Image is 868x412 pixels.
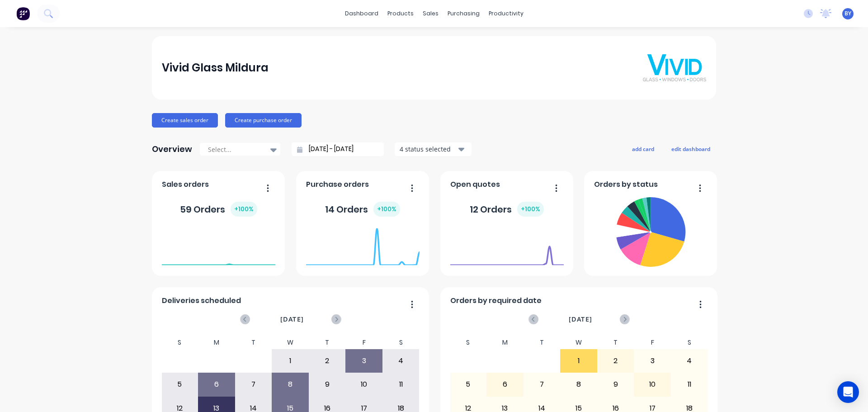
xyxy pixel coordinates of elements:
[524,373,560,396] div: 7
[450,295,542,306] span: Orders by required date
[162,179,209,190] span: Sales orders
[844,9,851,18] span: BY
[272,373,308,396] div: 8
[340,7,383,20] a: dashboard
[236,373,272,396] div: 7
[671,373,708,396] div: 11
[162,295,241,306] span: Deliveries scheduled
[594,179,658,190] span: Orders by status
[235,336,272,349] div: T
[561,350,597,372] div: 1
[162,59,269,77] div: Vivid Glass Mildura
[487,373,523,396] div: 6
[161,336,198,349] div: S
[16,7,30,20] img: Factory
[162,373,198,396] div: 5
[198,373,235,396] div: 6
[180,202,257,217] div: 59 Orders
[346,373,382,396] div: 10
[309,373,345,396] div: 9
[382,336,420,349] div: S
[665,143,716,155] button: edit dashboard
[152,140,192,158] div: Overview
[598,350,634,372] div: 2
[837,381,859,403] div: Open Intercom Messenger
[383,350,419,372] div: 4
[560,336,597,349] div: W
[309,350,345,372] div: 2
[346,350,382,372] div: 3
[634,336,671,349] div: F
[634,350,670,372] div: 3
[309,336,346,349] div: T
[325,202,400,217] div: 14 Orders
[524,336,561,349] div: T
[383,7,418,20] div: products
[395,142,472,156] button: 4 status selected
[400,144,457,154] div: 4 status selected
[486,336,524,349] div: M
[225,113,302,128] button: Create purchase order
[643,54,706,81] img: Vivid Glass Mildura
[634,373,670,396] div: 10
[272,350,308,372] div: 1
[383,373,419,396] div: 11
[345,336,382,349] div: F
[597,336,634,349] div: T
[671,336,708,349] div: S
[450,336,487,349] div: S
[418,7,443,20] div: sales
[231,202,257,217] div: + 100 %
[598,373,634,396] div: 9
[306,179,369,190] span: Purchase orders
[671,350,708,372] div: 4
[484,7,528,20] div: productivity
[561,373,597,396] div: 8
[198,336,235,349] div: M
[569,314,592,324] span: [DATE]
[450,179,500,190] span: Open quotes
[373,202,400,217] div: + 100 %
[152,113,218,128] button: Create sales order
[517,202,544,217] div: + 100 %
[443,7,484,20] div: purchasing
[626,143,660,155] button: add card
[450,373,486,396] div: 5
[272,336,309,349] div: W
[280,314,304,324] span: [DATE]
[470,202,544,217] div: 12 Orders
